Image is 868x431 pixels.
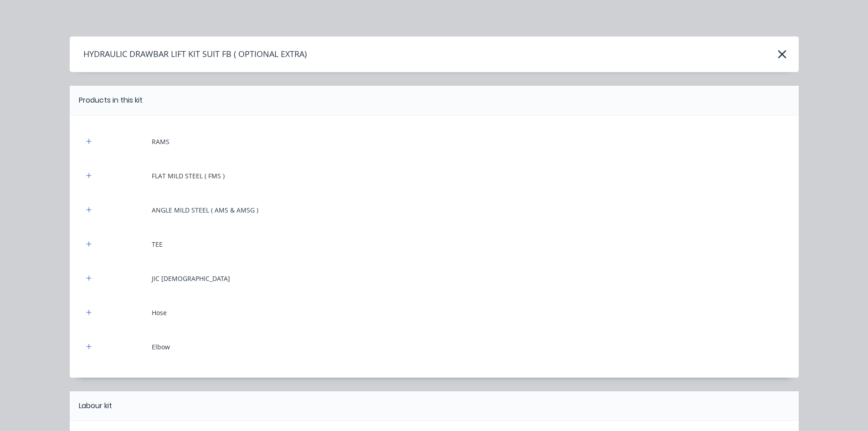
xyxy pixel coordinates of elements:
div: TEE [152,239,163,249]
div: Hose [152,308,167,317]
div: ANGLE MILD STEEL ( AMS & AMSG ) [152,205,258,215]
div: Products in this kit [79,95,143,106]
div: FLAT MILD STEEL ( FMS ) [152,171,225,181]
div: RAMS [152,137,169,146]
div: Elbow [152,342,170,352]
div: JIC [DEMOGRAPHIC_DATA] [152,274,230,283]
div: Labour kit [79,400,112,411]
h4: HYDRAULIC DRAWBAR LIFT KIT SUIT FB ( OPTIONAL EXTRA) [70,46,307,63]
